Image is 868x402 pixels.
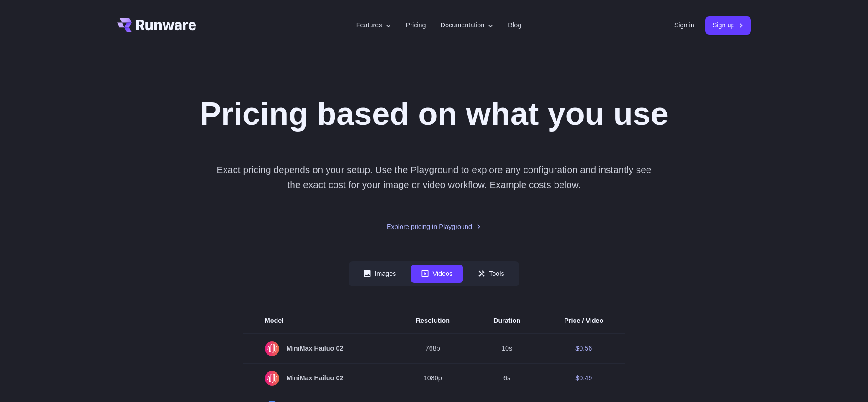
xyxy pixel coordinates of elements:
[265,341,372,356] span: MiniMax Hailuo 02
[472,334,542,364] td: 10s
[411,265,463,283] button: Videos
[356,20,391,31] label: Features
[394,334,472,364] td: 768p
[467,265,515,283] button: Tools
[265,371,372,386] span: MiniMax Hailuo 02
[705,16,751,34] a: Sign up
[394,308,472,334] th: Resolution
[117,18,196,32] a: Go to /
[542,334,625,364] td: $0.56
[212,162,656,193] p: Exact pricing depends on your setup. Use the Playground to explore any configuration and instantl...
[542,308,625,334] th: Price / Video
[394,363,472,393] td: 1080p
[674,20,694,31] a: Sign in
[387,222,481,232] a: Explore pricing in Playground
[200,95,668,133] h1: Pricing based on what you use
[406,20,426,31] a: Pricing
[353,265,407,283] button: Images
[542,363,625,393] td: $0.49
[472,308,542,334] th: Duration
[441,20,494,31] label: Documentation
[508,20,521,31] a: Blog
[243,308,394,334] th: Model
[472,363,542,393] td: 6s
